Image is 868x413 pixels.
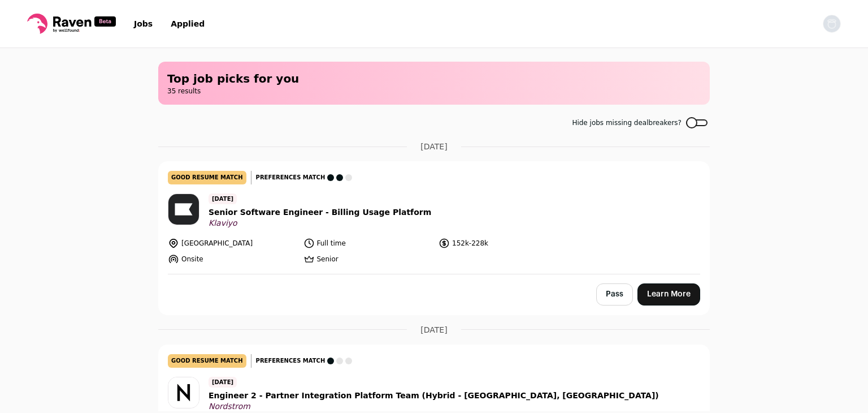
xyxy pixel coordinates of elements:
[303,238,432,249] li: Full time
[256,355,325,367] span: Preferences match
[823,15,841,33] img: nopic.png
[637,283,700,306] a: Learn More
[167,87,701,96] span: 35 results
[256,172,325,183] span: Preferences match
[168,171,246,184] div: good resume match
[168,354,246,368] div: good resume match
[303,253,432,265] li: Senior
[168,253,297,265] li: Onsite
[420,141,447,152] span: [DATE]
[823,15,841,33] button: Open dropdown
[168,194,199,225] img: ce5bb112137e9fa6fac42524d9652fe807834fc36a204334b59d05f2cc57c70d.jpg
[420,324,447,335] span: [DATE]
[209,402,659,412] span: Nordstrom
[209,193,237,204] span: [DATE]
[159,162,709,274] a: good resume match Preferences match [DATE] Senior Software Engineer - Billing Usage Platform Klav...
[209,377,237,388] span: [DATE]
[572,118,682,127] span: Hide jobs missing dealbreakers?
[168,377,199,408] img: 3760891dd8eeab913a4e12affc083c4c9e34a82b5e60c6d349f68cdd30d97f73.jpg
[209,218,431,229] span: Klaviyo
[134,19,153,28] a: Jobs
[439,238,567,249] li: 152k-228k
[167,71,701,87] h1: Top job picks for you
[168,238,297,249] li: [GEOGRAPHIC_DATA]
[171,19,205,28] a: Applied
[209,206,431,218] span: Senior Software Engineer - Billing Usage Platform
[596,283,633,306] button: Pass
[209,390,659,402] span: Engineer 2 - Partner Integration Platform Team (Hybrid - [GEOGRAPHIC_DATA], [GEOGRAPHIC_DATA])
